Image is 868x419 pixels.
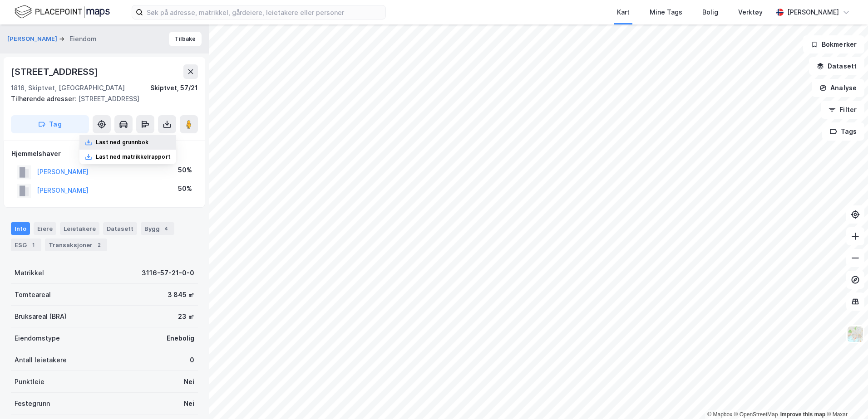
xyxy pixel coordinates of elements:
[822,122,864,141] button: Tags
[150,83,198,93] div: Skiptvet, 57/21
[734,411,778,418] a: OpenStreetMap
[184,398,194,409] div: Nei
[169,32,202,46] button: Tilbake
[11,64,100,79] div: [STREET_ADDRESS]
[167,333,194,344] div: Enebolig
[823,375,868,419] iframe: Chat Widget
[168,289,194,300] div: 3 845 ㎡
[821,101,864,119] button: Filter
[94,240,104,249] div: 2
[34,222,56,235] div: Eiere
[707,411,732,418] a: Mapbox
[184,376,194,387] div: Nei
[142,268,194,278] div: 3116-57-21-0-0
[11,83,125,93] div: 1816, Skiptvet, [GEOGRAPHIC_DATA]
[617,7,630,18] div: Kart
[178,183,192,194] div: 50%
[15,268,44,278] div: Matrikkel
[45,239,107,251] div: Transaksjoner
[178,311,194,322] div: 23 ㎡
[780,411,825,418] a: Improve this map
[809,57,864,75] button: Datasett
[96,139,148,146] div: Last ned grunnbok
[29,240,38,249] div: 1
[787,7,839,18] div: [PERSON_NAME]
[162,224,171,233] div: 4
[847,326,864,343] img: Z
[103,222,137,235] div: Datasett
[143,5,385,19] input: Søk på adresse, matrikkel, gårdeiere, leietakere eller personer
[738,7,763,18] div: Verktøy
[15,333,60,344] div: Eiendomstype
[702,7,718,18] div: Bolig
[11,239,41,251] div: ESG
[178,165,192,175] div: 50%
[69,34,97,44] div: Eiendom
[15,398,50,409] div: Festegrunn
[11,95,78,102] span: Tilhørende adresser:
[15,311,67,322] div: Bruksareal (BRA)
[96,153,171,161] div: Last ned matrikkelrapport
[15,376,44,387] div: Punktleie
[15,355,67,365] div: Antall leietakere
[15,289,51,300] div: Tomteareal
[650,7,682,18] div: Mine Tags
[60,222,99,235] div: Leietakere
[15,4,110,20] img: logo.f888ab2527a4732fd821a326f86c7f29.svg
[812,79,864,97] button: Analyse
[141,222,174,235] div: Bygg
[7,34,59,44] button: [PERSON_NAME]
[803,35,864,54] button: Bokmerker
[11,148,197,159] div: Hjemmelshaver
[11,115,89,133] button: Tag
[11,222,30,235] div: Info
[11,93,191,104] div: [STREET_ADDRESS]
[190,355,194,365] div: 0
